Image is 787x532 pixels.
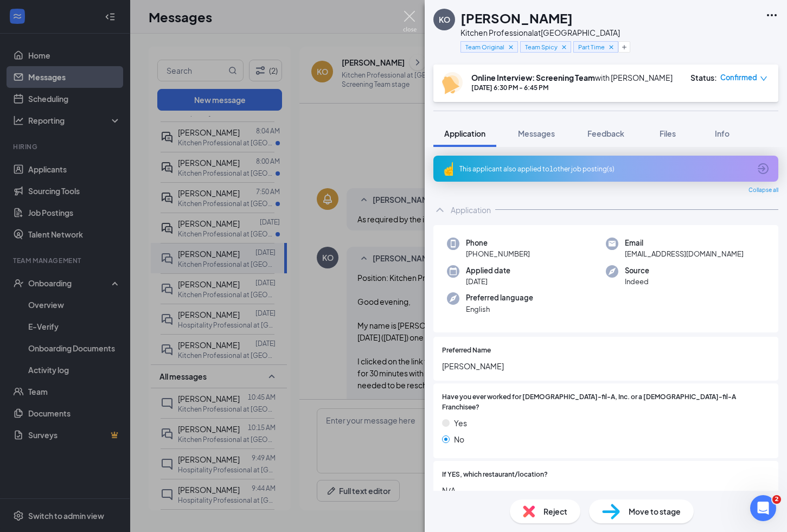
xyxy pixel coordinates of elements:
[765,9,778,22] svg: Ellipses
[507,43,515,51] svg: Cross
[471,72,673,83] div: with [PERSON_NAME]
[518,129,555,138] span: Messages
[460,27,620,38] div: Kitchen Professional at [GEOGRAPHIC_DATA]
[442,345,491,356] span: Preferred Name
[454,433,464,445] span: No
[465,42,504,52] span: Team Original
[451,204,491,215] div: Application
[578,42,605,52] span: Part Time
[715,129,730,138] span: Info
[607,43,615,51] svg: Cross
[625,248,744,259] span: [EMAIL_ADDRESS][DOMAIN_NAME]
[625,265,649,276] span: Source
[587,129,624,138] span: Feedback
[439,14,450,25] div: KO
[471,73,595,82] b: Online Interview: Screening Team
[442,470,548,480] span: If YES, which restaurant/location?
[543,505,567,517] span: Reject
[433,203,446,216] svg: ChevronUp
[466,304,533,315] span: English
[525,42,558,52] span: Team Spicy
[459,164,750,174] div: This applicant also applied to 1 other job posting(s)
[560,43,568,51] svg: Cross
[466,265,510,276] span: Applied date
[466,238,530,248] span: Phone
[690,72,717,83] div: Status :
[772,495,781,504] span: 2
[466,292,533,303] span: Preferred language
[660,129,676,138] span: Files
[444,129,485,138] span: Application
[460,9,573,27] h1: [PERSON_NAME]
[454,417,467,429] span: Yes
[621,44,628,50] svg: Plus
[442,392,770,413] span: Have you ever worked for [DEMOGRAPHIC_DATA]-fil-A, Inc. or a [DEMOGRAPHIC_DATA]-fil-A Franchisee?
[442,360,770,372] span: [PERSON_NAME]
[471,83,673,92] div: [DATE] 6:30 PM - 6:45 PM
[442,484,770,496] span: N/A
[629,505,681,517] span: Move to stage
[750,495,776,521] iframe: Intercom live chat
[625,238,744,248] span: Email
[757,162,770,175] svg: ArrowCircle
[466,276,510,287] span: [DATE]
[748,186,778,195] span: Collapse all
[618,41,630,53] button: Plus
[720,72,757,83] span: Confirmed
[760,75,767,82] span: down
[466,248,530,259] span: [PHONE_NUMBER]
[625,276,649,287] span: Indeed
